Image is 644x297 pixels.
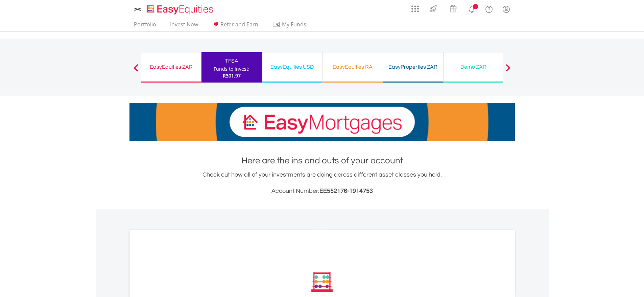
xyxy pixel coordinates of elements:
[129,170,515,196] div: Check out how all of your investments are doing across different asset classes you hold.
[145,62,197,72] div: EasyEquities ZAR
[145,4,216,15] img: EasyEquities_Logo.png
[129,155,515,167] h1: Here are the ins and outs of your account
[129,67,143,74] button: Previous
[411,5,419,13] img: grid-menu-icon.svg
[407,2,423,13] a: AppsGrid
[167,21,201,31] a: Invest Now
[463,2,480,15] a: Notifications
[448,3,459,14] img: vouchers-v2.svg
[480,2,498,15] a: FAQ's and Support
[129,103,515,141] img: EasyMortage Promotion Banner
[428,3,439,14] img: thrive-v2.svg
[498,2,515,17] a: My Profile
[387,62,439,72] div: EasyProperties ZAR
[223,72,241,79] span: R301.97
[129,186,515,196] h3: Account Number:
[209,21,261,31] a: Refer and Earn
[501,67,515,74] button: Next
[131,21,159,31] a: Portfolio
[266,62,318,72] div: EasyEquities USD
[272,20,316,29] span: My Funds
[448,62,500,72] div: Demo ZAR
[319,188,373,194] span: EE552176-1914753
[220,21,258,28] span: Refer and Earn
[443,2,463,14] a: Vouchers
[214,66,249,72] div: Funds to invest:
[206,56,258,66] div: TFSA
[144,2,216,15] a: Home page
[327,62,379,72] div: EasyEquities RA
